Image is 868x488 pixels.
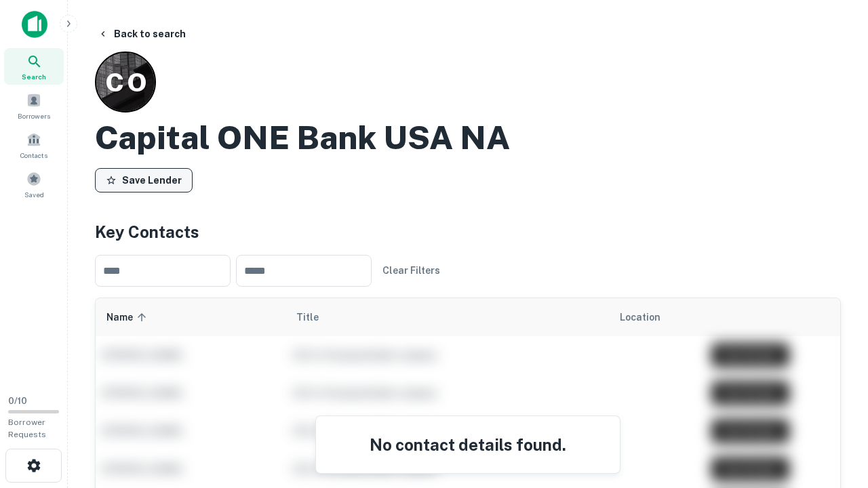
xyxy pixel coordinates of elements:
span: Contacts [20,150,47,161]
a: Borrowers [4,87,64,124]
button: Back to search [92,22,191,46]
a: Saved [4,166,64,203]
span: Borrower Requests [8,418,46,439]
p: C O [105,63,146,102]
a: Contacts [4,127,64,163]
button: Save Lender [95,168,193,192]
h2: Capital ONE Bank USA NA [95,118,510,157]
span: Search [22,71,46,82]
button: Clear Filters [377,258,446,283]
h4: Key Contacts [95,220,841,244]
a: Search [4,48,64,85]
h4: No contact details found. [332,432,604,457]
span: Borrowers [18,110,50,121]
iframe: Chat Widget [800,380,868,445]
span: Saved [24,189,44,200]
span: 0 / 10 [8,396,27,406]
img: capitalize-icon.png [22,11,47,38]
